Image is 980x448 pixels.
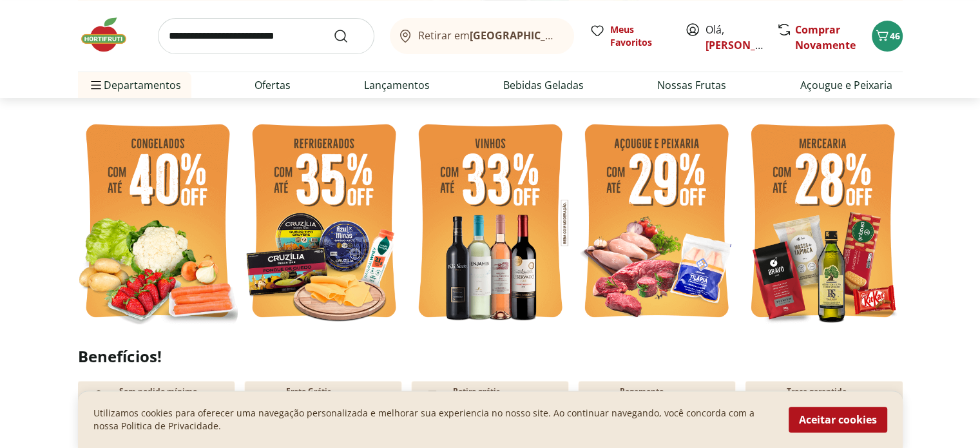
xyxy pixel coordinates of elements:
[93,407,773,433] p: Utilizamos cookies para oferecer uma navegação personalizada e melhorar sua experiencia no nosso ...
[590,23,669,49] a: Meus Favoritos
[453,386,500,396] p: Retire grátis
[706,38,789,52] a: [PERSON_NAME]
[119,386,197,396] p: Sem pedido mínimo
[577,116,736,329] img: açougue
[610,23,669,49] span: Meus Favoritos
[255,386,276,407] img: truck
[872,21,903,52] button: Carrinho
[286,386,331,396] p: Frete Grátis
[620,386,664,396] p: Pagamento
[410,116,570,329] img: vinho
[503,77,584,93] a: Bebidas Geladas
[706,22,763,53] span: Olá,
[795,23,856,52] a: Comprar Novamente
[743,116,903,329] img: mercearia
[333,28,364,44] button: Submit Search
[470,28,687,43] b: [GEOGRAPHIC_DATA]/[GEOGRAPHIC_DATA]
[88,386,109,407] img: check
[78,116,238,329] img: feira
[88,70,104,101] button: Menu
[756,386,776,407] img: Devolução
[364,77,430,93] a: Lançamentos
[88,70,181,101] span: Departamentos
[244,116,404,329] img: refrigerados
[418,30,561,41] span: Retirar em
[589,386,610,407] img: card
[657,77,726,93] a: Nossas Frutas
[422,386,443,407] img: payment
[800,77,892,93] a: Açougue e Peixaria
[789,407,887,433] button: Aceitar cookies
[390,18,574,54] button: Retirar em[GEOGRAPHIC_DATA]/[GEOGRAPHIC_DATA]
[255,77,291,93] a: Ofertas
[158,18,374,54] input: search
[787,386,847,396] p: Troca garantida
[78,347,903,365] h2: Benefícios!
[890,30,900,42] span: 46
[78,15,142,54] img: Hortifruti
